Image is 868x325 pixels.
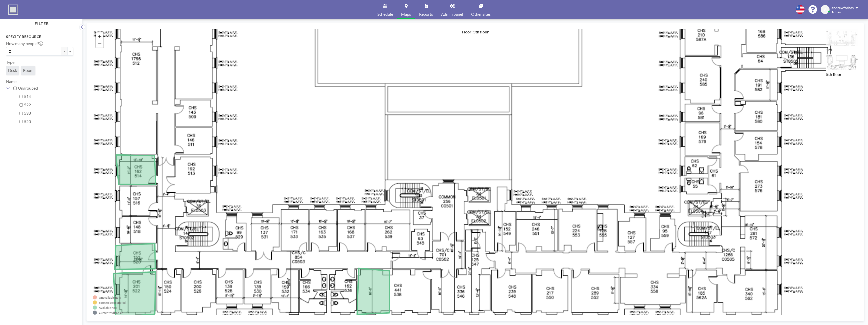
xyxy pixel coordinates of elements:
img: 04c681277c74135787b27390c34cc49a.png [826,54,858,71]
label: 522 [24,102,73,107]
h4: Floor: 5th floor [462,29,489,34]
a: Zoom out [96,40,103,48]
span: − [98,40,101,47]
label: 538 [24,111,73,116]
span: Admin panel [441,12,463,16]
h4: FILTER [6,19,77,26]
img: 8dcfab3cb6d0600a4a7e1eed173ad5c4.png [826,29,858,46]
span: Admin [832,10,841,14]
div: Available now [99,306,117,310]
span: Maps [401,12,411,16]
label: Name [6,79,16,84]
a: Zoom in [96,32,103,40]
span: + [98,33,101,39]
label: 514 [24,94,73,99]
label: 5th floor [826,72,841,77]
label: How many people? [6,41,43,46]
div: Soon to be occupied [99,301,126,304]
button: + [67,47,73,56]
span: Other sites [471,12,491,16]
span: Desk [8,68,17,73]
span: andrewforbes [832,6,854,10]
span: A [824,7,827,12]
span: Reports [419,12,433,16]
label: 520 [24,119,73,124]
label: 3rd [826,47,832,52]
label: Ungrouped [18,86,73,91]
button: - [61,47,67,56]
div: Unavailable now [99,296,121,299]
span: Schedule [377,12,393,16]
h3: Specify resource [6,34,73,39]
img: organization-logo [8,5,18,15]
label: Type [6,60,14,65]
span: Room [23,68,33,73]
div: Currently disabled [99,311,123,315]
